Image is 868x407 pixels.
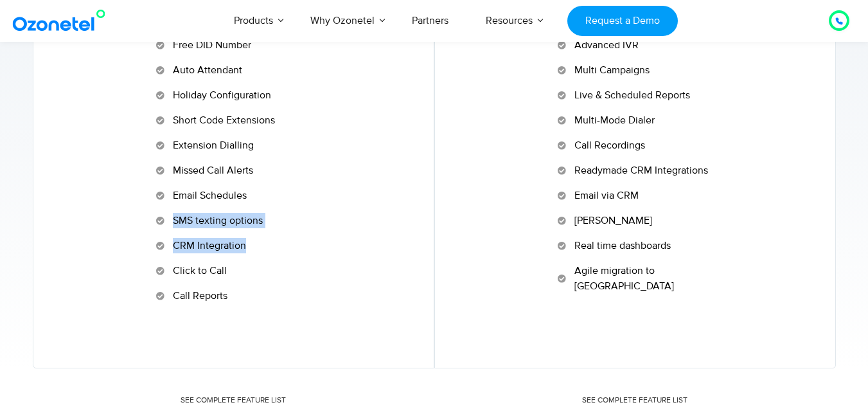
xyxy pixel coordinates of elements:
p: SEE COMPLETE FEATURE LIST [435,395,835,406]
span: Multi Campaigns [571,62,650,78]
span: Advanced IVR [571,37,639,53]
span: Call Recordings [571,138,645,153]
span: Extension Dialling [170,138,254,153]
span: Multi-Mode Dialer [571,113,655,128]
span: Email Schedules [170,188,247,203]
span: Auto Attendant [170,62,242,78]
span: SMS texting options [170,213,263,228]
span: Email via CRM [571,188,639,203]
span: [PERSON_NAME] [571,213,652,228]
span: Agile migration to [GEOGRAPHIC_DATA] [571,263,712,294]
span: Free DID Number [170,37,251,53]
span: Real time dashboards [571,238,671,253]
span: Readymade CRM Integrations [571,163,708,178]
span: Call Reports [170,288,227,303]
a: Request a Demo [567,6,677,36]
span: Short Code Extensions [170,113,275,128]
span: Missed Call Alerts [170,163,253,178]
span: CRM Integration [170,238,246,253]
span: Holiday Configuration [170,87,271,103]
span: Live & Scheduled Reports [571,87,690,103]
p: SEE COMPLETE FEATURE LIST [33,395,434,406]
span: Click to Call [170,263,227,278]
